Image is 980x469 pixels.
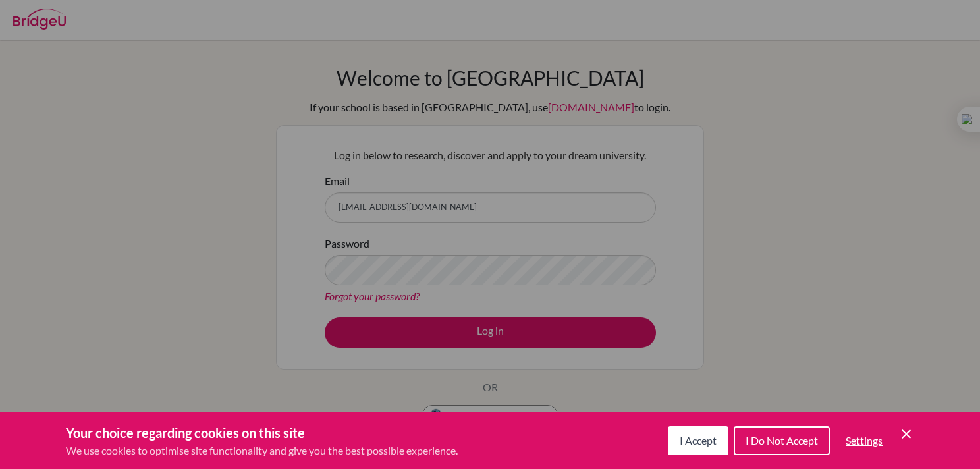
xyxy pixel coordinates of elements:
button: I Accept [668,426,728,455]
button: I Do Not Accept [734,426,830,455]
h3: Your choice regarding cookies on this site [66,423,458,443]
span: I Do Not Accept [746,434,818,447]
button: Settings [835,428,893,454]
span: I Accept [680,434,717,447]
button: Save and close [898,426,914,442]
p: We use cookies to optimise site functionality and give you the best possible experience. [66,443,458,458]
span: Settings [846,434,883,447]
